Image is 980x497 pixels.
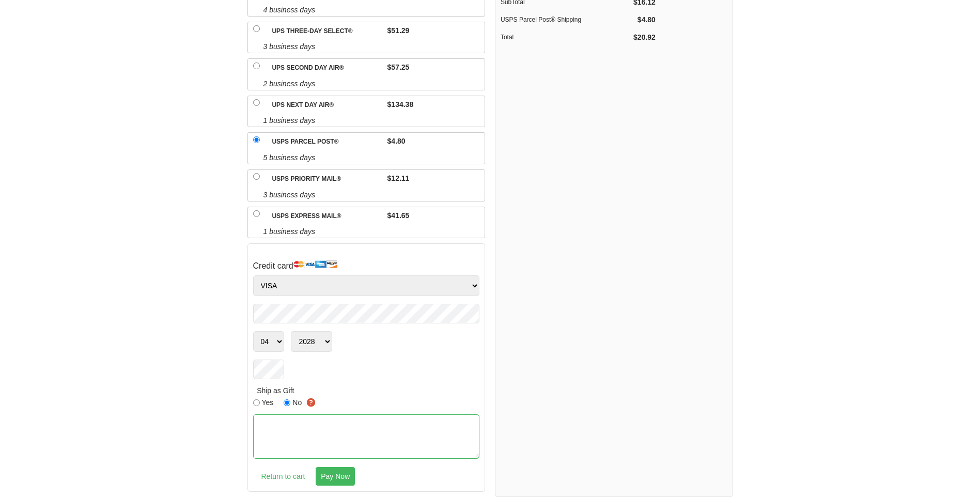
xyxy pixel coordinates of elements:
span: $51.29 [387,24,410,37]
span: $41.65 [387,209,410,222]
input: No [284,399,290,406]
span: $12.11 [387,172,410,184]
label: Ship as Gift [253,387,294,398]
label: UPS Three-Day Select® [267,22,385,41]
span: 5 business days [263,151,485,164]
input: Yes [253,399,260,406]
td: $4.80 [630,11,656,28]
label: USPS Express Mail® [267,207,385,226]
label: UPS Next Day Air® [267,96,385,115]
span: $4.80 [387,135,406,147]
span: 1 business days [263,225,485,238]
a: Return to cart [253,464,314,489]
label: UPS Second Day Air® [267,59,385,77]
span: 3 business days [263,40,485,53]
span: 1 business days [263,114,485,127]
img: sd-cards.gif [293,260,337,269]
label: No [284,399,307,406]
td: $20.92 [630,28,656,46]
label: Yes [253,399,279,406]
h4: Credit card [253,257,480,275]
span: 2 business days [263,77,485,90]
span: $134.38 [387,98,414,111]
span: 4 business days [263,4,485,16]
label: USPS Parcel Post® [267,133,385,151]
label: USPS Priority Mail® [267,170,385,189]
td: Total [501,28,630,46]
span: $57.25 [387,61,410,73]
input: Pay Now [315,467,355,486]
textarea: Optional order comments [253,414,480,459]
img: Learn more [307,398,315,407]
span: 3 business days [263,189,485,201]
td: USPS Parcel Post® Shipping [501,11,630,28]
